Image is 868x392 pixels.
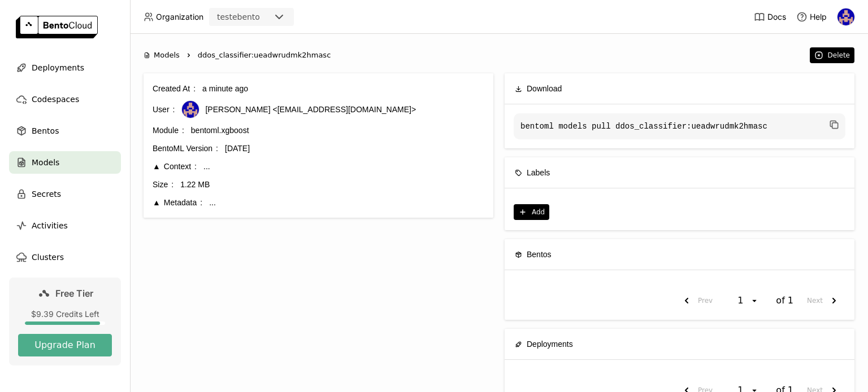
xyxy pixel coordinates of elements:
[153,160,197,173] div: Context
[191,124,484,136] div: bentoml.xgboost
[205,103,416,116] span: [PERSON_NAME] <[EMAIL_ADDRESS][DOMAIN_NAME]>
[153,178,173,191] div: Size
[144,50,804,61] nav: Breadcrumbs navigation
[9,278,121,365] a: Free Tier$9.39 Credits LeftUpgrade Plan
[153,103,175,116] div: User
[153,142,218,155] div: BentoML Version
[527,248,552,261] span: Bentos
[828,51,850,60] div: Delete
[202,84,248,93] span: a minute ago
[796,11,827,23] div: Help
[32,219,68,232] span: Activities
[18,334,112,356] button: Upgrade Plan
[734,295,750,306] div: 1
[754,11,786,23] a: Docs
[837,8,854,25] img: sidney santos
[55,288,93,299] span: Free Tier
[16,16,98,38] img: logo
[767,12,786,22] span: Docs
[9,183,121,205] a: Secrets
[802,290,845,311] button: next page. current page 1 of 1
[776,295,793,306] span: of 1
[198,50,331,61] span: ddos_classifier:ueadwrudmk2hmasc
[32,61,84,74] span: Deployments
[209,196,484,209] div: ...
[180,178,484,191] div: 1.22 MB
[9,214,121,237] a: Activities
[32,156,59,169] span: Models
[225,142,484,155] div: [DATE]
[32,187,61,201] span: Secrets
[32,250,64,264] span: Clusters
[514,113,845,139] code: bentoml models pull ddos_classifier:ueadwrudmk2hmasc
[153,124,184,136] div: Module
[261,12,262,23] input: Selected testebento.
[154,50,180,61] span: Models
[156,12,203,22] span: Organization
[9,151,121,174] a: Models
[675,290,717,311] button: previous page. current page 1 of 1
[9,120,121,142] a: Bentos
[527,338,573,350] span: Deployments
[153,82,196,95] div: Created At
[217,11,260,23] div: testebento
[514,204,549,220] button: Add
[518,208,527,217] svg: Plus
[527,166,550,179] span: Labels
[810,12,827,22] span: Help
[32,93,79,106] span: Codespaces
[184,51,193,60] svg: Right
[153,196,202,209] div: Metadata
[9,56,121,79] a: Deployments
[18,309,112,319] div: $9.39 Credits Left
[527,82,562,95] span: Download
[203,160,484,173] div: ...
[9,246,121,268] a: Clusters
[9,88,121,111] a: Codespaces
[32,124,59,138] span: Bentos
[750,296,759,305] svg: open
[144,50,180,61] div: Models
[810,47,854,63] button: Delete
[182,101,199,118] img: sidney santos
